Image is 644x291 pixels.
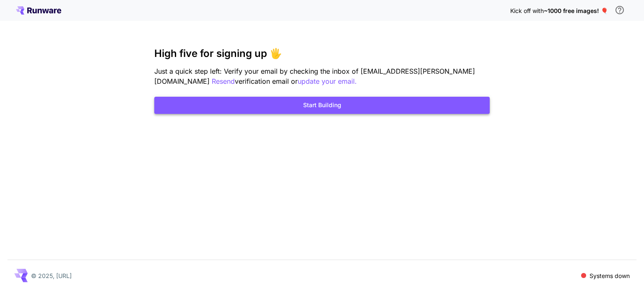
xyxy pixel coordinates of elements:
span: verification email or [235,77,298,85]
h3: High five for signing up 🖐️ [154,48,490,59]
button: Resend [212,76,235,87]
button: In order to qualify for free credit, you need to sign up with a business email address and click ... [611,2,628,18]
span: Kick off with [510,7,544,14]
span: Just a quick step left: Verify your email by checking the inbox of [EMAIL_ADDRESS][PERSON_NAME][D... [154,67,475,85]
span: ~1000 free images! 🎈 [544,7,608,14]
button: Start Building [154,97,490,114]
p: © 2025, [URL] [31,271,72,280]
p: Systems down [589,271,630,280]
button: update your email. [298,76,357,87]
